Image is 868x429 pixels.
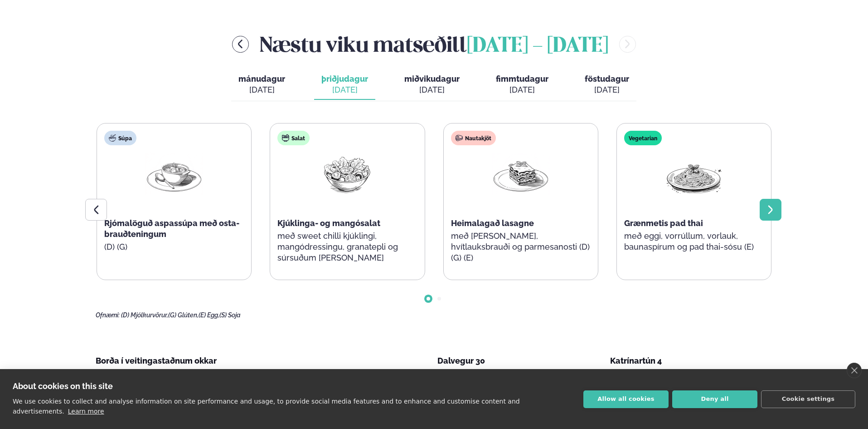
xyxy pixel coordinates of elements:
[96,311,120,319] span: Ofnæmi:
[404,84,460,95] div: [DATE]
[145,153,203,195] img: Soup.png
[168,311,199,319] span: (G) Glúten,
[665,153,723,195] img: Spagetti.png
[585,84,629,95] div: [DATE]
[456,134,463,142] img: beef.svg
[610,355,772,366] div: Katrínartún 4
[96,356,217,365] span: Borða í veitingastaðnum okkar
[397,70,467,100] button: miðvikudagur [DATE]
[277,131,310,145] div: Salat
[624,231,764,252] p: með eggi, vorrúllum, vorlauk, baunaspírum og pad thai-sósu (E)
[13,381,113,391] strong: About cookies on this site
[231,70,292,100] button: mánudagur [DATE]
[404,74,460,84] span: miðvikudagur
[232,36,249,53] button: menu-btn-left
[437,355,600,366] div: Dalvegur 30
[318,153,376,195] img: Salad.png
[260,30,608,59] h2: Næstu viku matseðill
[104,242,244,252] p: (D) (G)
[451,231,591,263] p: með [PERSON_NAME], hvítlauksbrauði og parmesanosti (D) (G) (E)
[277,218,380,228] span: Kjúklinga- og mangósalat
[121,311,168,319] span: (D) Mjólkurvörur,
[624,131,662,145] div: Vegetarian
[238,84,285,95] div: [DATE]
[619,36,636,53] button: menu-btn-right
[314,70,375,100] button: þriðjudagur [DATE]
[451,218,534,228] span: Heimalagað lasagne
[847,363,862,378] a: close
[585,74,629,84] span: föstudagur
[451,131,496,145] div: Nautakjöt
[321,84,368,95] div: [DATE]
[282,134,289,142] img: salad.svg
[496,74,548,84] span: fimmtudagur
[496,84,548,95] div: [DATE]
[577,70,636,100] button: föstudagur [DATE]
[219,311,241,319] span: (S) Soja
[104,131,136,145] div: Súpa
[624,218,703,228] span: Grænmetis pad thai
[489,70,556,100] button: fimmtudagur [DATE]
[672,390,757,408] button: Deny all
[68,408,104,415] a: Learn more
[437,297,441,301] span: Go to slide 2
[109,134,116,142] img: soup.svg
[13,398,520,415] p: We use cookies to collect and analyse information on site performance and usage, to provide socia...
[321,74,368,84] span: þriðjudagur
[427,297,430,301] span: Go to slide 1
[277,231,417,263] p: með sweet chilli kjúklingi, mangódressingu, granatepli og súrsuðum [PERSON_NAME]
[761,390,855,408] button: Cookie settings
[199,311,219,319] span: (E) Egg,
[492,153,550,195] img: Lasagna.png
[583,390,669,408] button: Allow all cookies
[104,218,239,239] span: Rjómalöguð aspassúpa með osta-brauðteningum
[238,74,285,84] span: mánudagur
[467,36,608,56] span: [DATE] - [DATE]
